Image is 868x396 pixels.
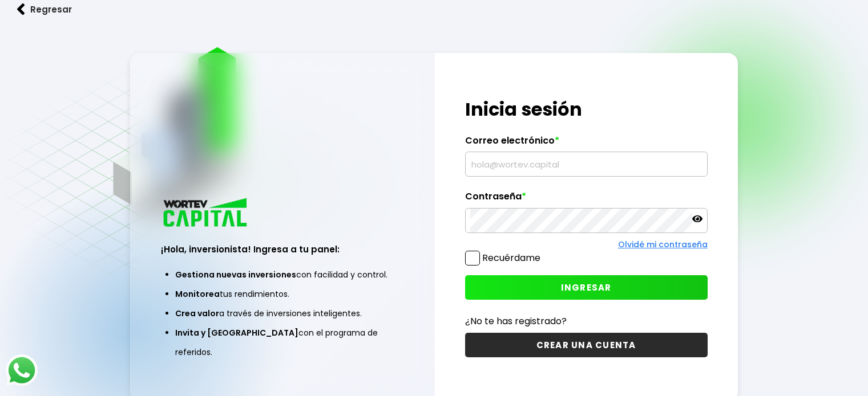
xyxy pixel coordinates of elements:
span: INGRESAR [561,281,612,293]
a: Olvidé mi contraseña [618,239,708,250]
li: con el programa de referidos. [175,323,389,362]
label: Recuérdame [482,251,540,264]
label: Correo electrónico [465,135,708,152]
li: tus rendimientos. [175,284,389,304]
li: con facilidad y control. [175,265,389,284]
button: CREAR UNA CUENTA [465,333,708,357]
img: logo_wortev_capital [161,197,251,230]
li: a través de inversiones inteligentes. [175,304,389,323]
span: Invita y [GEOGRAPHIC_DATA] [175,327,298,338]
img: flecha izquierda [17,3,25,15]
p: ¿No te has registrado? [465,314,708,328]
h1: Inicia sesión [465,96,708,123]
label: Contraseña [465,191,708,208]
input: hola@wortev.capital [470,152,703,176]
h3: ¡Hola, inversionista! Ingresa a tu panel: [161,243,403,256]
span: Crea valor [175,308,219,319]
button: INGRESAR [465,275,708,300]
a: ¿No te has registrado?CREAR UNA CUENTA [465,314,708,357]
img: logos_whatsapp-icon.242b2217.svg [6,354,38,386]
span: Gestiona nuevas inversiones [175,269,296,280]
span: Monitorea [175,288,220,300]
